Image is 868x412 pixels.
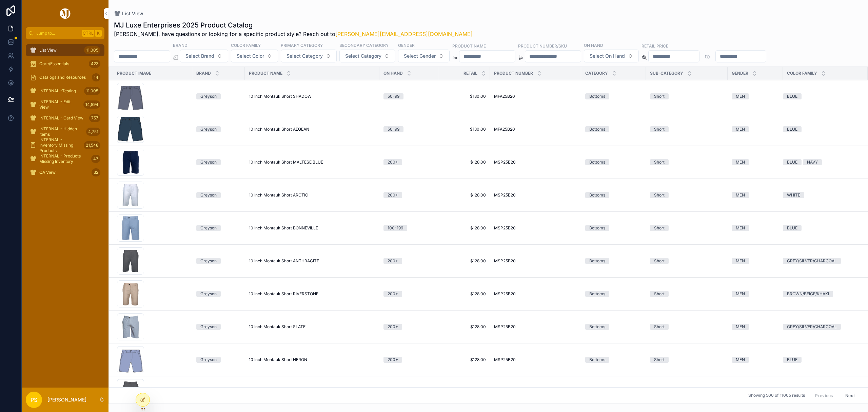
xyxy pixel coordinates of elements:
div: Greyson [200,93,217,99]
a: 10 Inch Montauk Short BONNEVILLE [249,225,375,231]
div: Short [654,159,665,165]
a: Bottoms [585,291,642,297]
span: 10 Inch Montauk Short SLATE [249,324,305,330]
label: Product Number/SKU [518,43,567,49]
div: MEN [736,93,745,99]
span: $130.00 [443,94,486,99]
a: INTERNAL - Products Missing Inventory47 [26,153,104,165]
div: Greyson [200,126,217,132]
a: 200+ [383,291,435,297]
label: Secondary Category [339,42,389,48]
div: MEN [736,357,745,363]
a: MSP25B20 [494,160,577,165]
a: MEN [732,357,779,363]
a: MEN [732,126,779,132]
span: Showing 500 of 11005 results [748,393,805,398]
span: Product Number [494,71,533,76]
a: MFA25B20 [494,94,577,99]
label: Primary Category [281,42,323,48]
div: MEN [736,291,745,297]
button: Next [841,390,860,401]
div: Greyson [200,291,217,297]
div: Short [654,258,665,264]
a: Short [650,159,724,165]
a: 50-99 [383,93,435,99]
a: GREY/SILVER/CHARCOAL [783,258,860,264]
span: Brand [196,71,211,76]
div: BLUE [787,357,797,363]
div: BLUE [787,225,797,231]
div: 50-99 [388,93,399,99]
a: BLUE [783,126,860,132]
a: Bottoms [585,258,642,264]
a: Short [650,357,724,363]
a: MSP25B20 [494,258,577,264]
span: INTERNAL - Products Missing Inventory [39,153,88,164]
div: 14 [92,73,100,81]
span: 10 Inch Montauk Short ANTHRACITE [249,258,319,264]
a: $128.00 [443,291,486,297]
a: 10 Inch Montauk Short ANTHRACITE [249,258,375,264]
div: GREY/SILVER/CHARCOAL [787,324,837,330]
div: BLUE [787,93,797,99]
label: Retail Price [642,43,668,49]
div: Bottoms [589,93,605,99]
div: BROWN/BEIGE/KHAKI [787,291,829,297]
a: INTERNAL - Card View757 [26,112,104,124]
label: Product Name [452,43,486,49]
div: Greyson [200,357,217,363]
div: Greyson [200,159,217,165]
div: GREY/SILVER/CHARCOAL [787,258,837,264]
div: Short [654,192,665,198]
div: WHITE [787,192,800,198]
span: Catalogs and Resources [39,75,86,80]
a: Short [650,126,724,132]
a: MEN [732,225,779,231]
div: MEN [736,324,745,330]
h1: MJ Luxe Enterprises 2025 Product Catalog [114,20,473,30]
div: 200+ [388,159,398,165]
div: MEN [736,225,745,231]
div: 200+ [388,324,398,330]
span: List View [122,10,143,17]
a: Greyson [196,159,241,165]
span: 10 Inch Montauk Short ARCTIC [249,192,308,198]
a: BLUENAVY [783,159,860,165]
span: Color Family [787,71,817,76]
div: 14,894 [83,100,100,109]
a: Greyson [196,324,241,330]
div: 47 [91,155,100,163]
div: Greyson [200,225,217,231]
div: 50-99 [388,126,399,132]
a: MSP25B20 [494,324,577,330]
a: 10 Inch Montauk Short RIVERSTONE [249,291,375,297]
a: Bottoms [585,324,642,330]
span: $130.00 [443,127,486,132]
a: Greyson [196,258,241,264]
span: 10 Inch Montauk Short SHADOW [249,94,312,99]
span: $128.00 [443,225,486,231]
div: Short [654,93,665,99]
a: INTERNAL - Inventory Missing Products21,548 [26,139,104,151]
a: MFA25B20 [494,127,577,132]
label: Color Family [231,42,261,48]
a: 10 Inch Montauk Short HERON [249,357,375,362]
button: Select Button [398,50,450,62]
a: Greyson [196,126,241,132]
a: List View11,005 [26,44,104,56]
a: Short [650,324,724,330]
a: $128.00 [443,258,486,264]
span: Sub-Category [650,71,683,76]
a: 10 Inch Montauk Short SHADOW [249,94,375,99]
span: MSP25B20 [494,324,516,330]
span: INTERNAL - Inventory Missing Products [39,137,81,153]
span: List View [39,48,57,53]
p: [PERSON_NAME] [47,396,86,403]
a: INTERNAL - Hidden Items4,751 [26,126,104,138]
a: Greyson [196,192,241,198]
span: MFA25B20 [494,127,515,132]
a: MEN [732,159,779,165]
a: $128.00 [443,192,486,198]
